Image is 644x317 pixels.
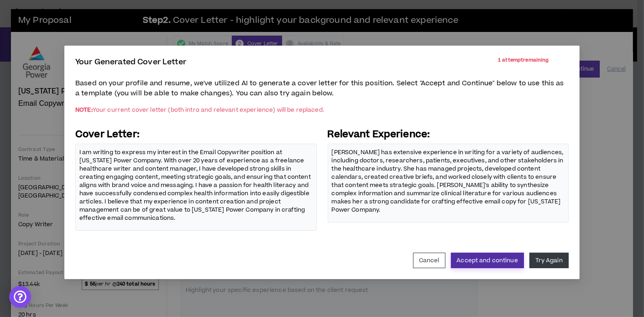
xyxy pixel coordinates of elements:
p: 1 attempt remaining [498,57,549,75]
span: NOTE: [75,106,93,114]
p: Relevant Experience: [328,128,569,141]
p: [PERSON_NAME] has extensive experience in writing for a variety of audiences, including doctors, ... [332,148,565,215]
p: Based on your profile and resume, we've utilized AI to generate a cover letter for this position.... [75,78,569,99]
button: Accept and continue [451,253,524,268]
div: Open Intercom Messenger [9,286,31,308]
p: Your Generated Cover Letter [75,57,186,68]
button: Try Again [529,253,569,268]
p: Cover Letter: [75,128,316,141]
p: Your current cover letter (both intro and relevant experience) will be replaced. [75,106,569,114]
p: I am writing to express my interest in the Email Copywriter position at [US_STATE] Power Company.... [79,148,312,223]
button: Cancel [413,253,445,268]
